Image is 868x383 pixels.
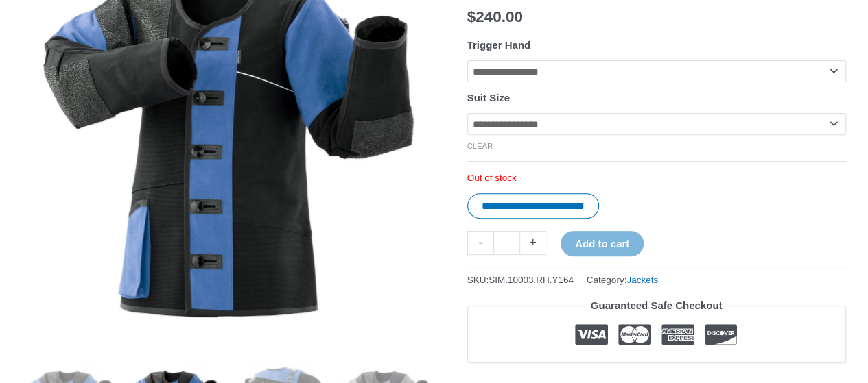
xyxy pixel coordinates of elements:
[467,172,846,184] p: Out of stock
[467,231,493,255] a: -
[493,231,520,255] input: Product quantity
[585,296,728,315] legend: Guaranteed Safe Checkout
[587,271,658,288] span: Category:
[520,231,546,255] a: +
[467,8,476,25] span: $
[561,231,644,256] button: Add to cart
[489,275,574,285] span: SIM.10003.RH.Y164
[467,39,531,51] label: Trigger Hand
[626,275,658,285] a: Jackets
[467,92,511,103] label: Suit Size
[467,142,493,150] a: Clear options
[467,8,523,25] bdi: 240.00
[467,271,574,288] span: SKU:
